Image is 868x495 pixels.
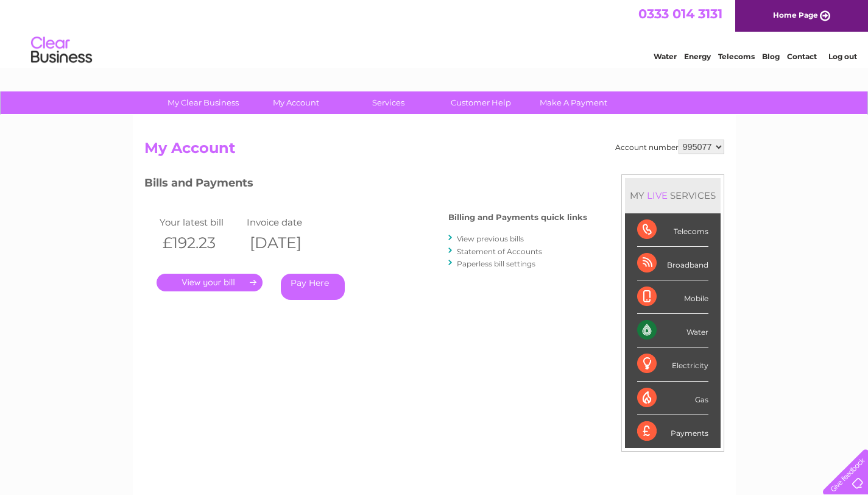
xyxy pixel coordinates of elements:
[637,213,708,247] div: Telecoms
[828,52,857,61] a: Log out
[637,347,708,381] div: Electricity
[157,214,244,230] td: Your latest bill
[457,234,524,243] a: View previous bills
[157,230,244,255] th: £192.23
[338,91,439,114] a: Services
[637,280,708,314] div: Mobile
[30,32,93,69] img: logo.png
[787,52,817,61] a: Contact
[637,247,708,280] div: Broadband
[448,213,587,222] h4: Billing and Payments quick links
[637,415,708,448] div: Payments
[144,174,587,196] h3: Bills and Payments
[654,52,677,61] a: Water
[637,382,708,415] div: Gas
[637,314,708,347] div: Water
[244,214,331,230] td: Invoice date
[684,52,711,61] a: Energy
[157,274,263,291] a: .
[144,140,724,163] h2: My Account
[245,91,346,114] a: My Account
[762,52,780,61] a: Blog
[644,190,670,201] div: LIVE
[638,6,722,21] a: 0333 014 3131
[718,52,755,61] a: Telecoms
[431,91,531,114] a: Customer Help
[615,140,724,154] div: Account number
[457,247,542,256] a: Statement of Accounts
[625,178,721,213] div: MY SERVICES
[523,91,624,114] a: Make A Payment
[153,91,253,114] a: My Clear Business
[244,230,331,255] th: [DATE]
[147,7,722,59] div: Clear Business is a trading name of Verastar Limited (registered in [GEOGRAPHIC_DATA] No. 3667643...
[457,259,535,268] a: Paperless bill settings
[281,274,345,300] a: Pay Here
